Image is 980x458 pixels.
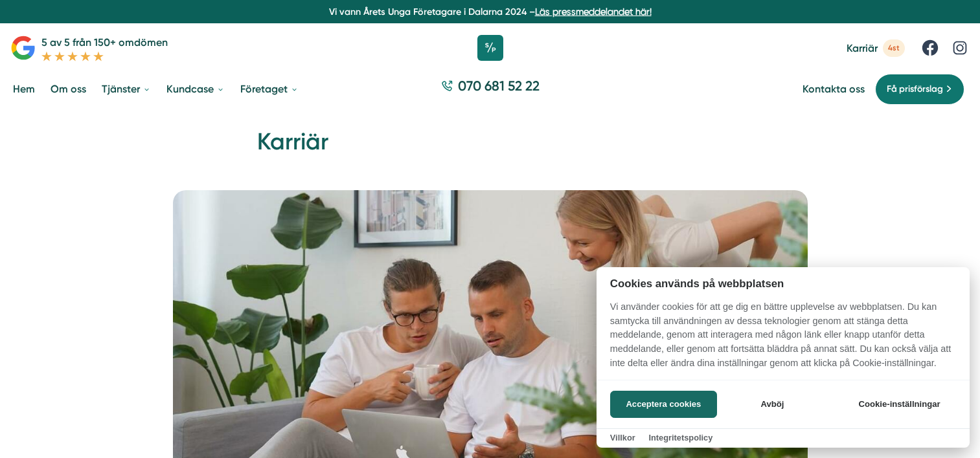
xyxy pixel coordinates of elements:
h2: Cookies används på webbplatsen [597,278,970,290]
button: Acceptera cookies [610,391,717,418]
a: Integritetspolicy [648,433,712,442]
button: Avböj [721,391,824,418]
p: Vi använder cookies för att ge dig en bättre upplevelse av webbplatsen. Du kan samtycka till anvä... [597,300,970,379]
a: Villkor [610,433,635,442]
button: Cookie-inställningar [843,391,956,418]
